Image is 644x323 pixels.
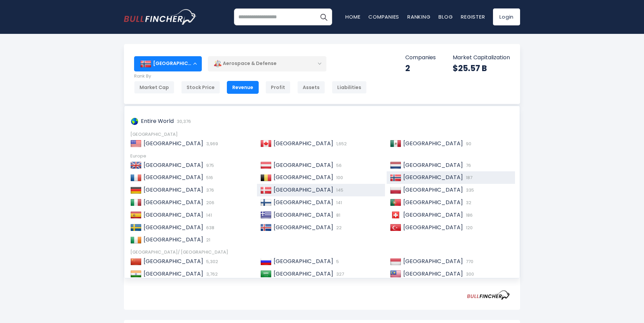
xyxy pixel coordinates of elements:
span: [GEOGRAPHIC_DATA] [274,161,333,169]
span: [GEOGRAPHIC_DATA] [144,223,203,231]
span: 3,762 [205,271,218,277]
div: [GEOGRAPHIC_DATA] [130,132,514,137]
span: 187 [464,174,472,181]
span: 120 [464,224,473,231]
span: 32 [464,199,471,206]
span: [GEOGRAPHIC_DATA] [144,198,203,206]
img: bullfincher logo [124,9,197,25]
span: 145 [335,187,343,193]
div: Revenue [227,81,259,94]
span: [GEOGRAPHIC_DATA] [144,211,203,219]
span: [GEOGRAPHIC_DATA] [274,211,333,219]
a: Register [461,13,485,20]
span: [GEOGRAPHIC_DATA] [403,211,463,219]
span: [GEOGRAPHIC_DATA] [144,236,203,243]
button: Search [315,8,332,25]
span: [GEOGRAPHIC_DATA] [144,270,203,278]
div: [GEOGRAPHIC_DATA] [134,56,202,71]
div: Market Cap [134,81,174,94]
span: 516 [205,174,213,181]
span: [GEOGRAPHIC_DATA] [274,270,333,278]
span: [GEOGRAPHIC_DATA] [144,257,203,265]
div: Liabilities [332,81,367,94]
span: 376 [205,187,214,193]
span: 141 [335,199,342,206]
span: 5,302 [205,258,218,265]
span: 141 [205,212,212,218]
span: 1,652 [335,141,347,147]
a: Home [345,13,360,20]
span: [GEOGRAPHIC_DATA] [274,257,333,265]
span: [GEOGRAPHIC_DATA] [144,173,203,181]
div: 2 [405,63,436,73]
div: [GEOGRAPHIC_DATA]/ [GEOGRAPHIC_DATA] [130,250,514,255]
span: 81 [335,212,340,218]
a: Go to homepage [124,9,197,25]
div: Assets [297,81,325,94]
div: Aerospace & Defense [208,56,326,71]
p: Companies [405,54,436,61]
span: [GEOGRAPHIC_DATA] [403,186,463,194]
span: 30,376 [175,118,191,125]
p: Market Capitalization [453,54,510,61]
span: Entire World [141,117,174,125]
span: 56 [335,162,342,169]
div: $25.57 B [453,63,510,73]
span: 22 [335,224,342,231]
span: 5 [335,258,339,265]
span: [GEOGRAPHIC_DATA] [144,186,203,194]
div: Stock Price [181,81,220,94]
span: 186 [464,212,473,218]
p: Rank By [134,73,367,79]
span: 90 [464,141,471,147]
span: [GEOGRAPHIC_DATA] [144,161,203,169]
span: 300 [464,271,474,277]
span: 335 [464,187,474,193]
span: 21 [205,237,210,243]
span: [GEOGRAPHIC_DATA] [403,198,463,206]
span: 638 [205,224,214,231]
a: Login [493,8,520,25]
span: 975 [205,162,214,169]
span: [GEOGRAPHIC_DATA] [403,223,463,231]
span: [GEOGRAPHIC_DATA] [274,223,333,231]
a: Ranking [407,13,430,20]
a: Companies [368,13,399,20]
span: [GEOGRAPHIC_DATA] [144,139,203,147]
span: [GEOGRAPHIC_DATA] [274,173,333,181]
span: [GEOGRAPHIC_DATA] [403,161,463,169]
span: [GEOGRAPHIC_DATA] [274,198,333,206]
span: [GEOGRAPHIC_DATA] [403,270,463,278]
div: Profit [265,81,291,94]
div: Europe [130,153,514,159]
a: Blog [438,13,453,20]
span: 76 [464,162,471,169]
span: 3,969 [205,141,218,147]
span: [GEOGRAPHIC_DATA] [274,139,333,147]
span: [GEOGRAPHIC_DATA] [403,139,463,147]
span: 327 [335,271,344,277]
span: [GEOGRAPHIC_DATA] [274,186,333,194]
span: 206 [205,199,214,206]
span: [GEOGRAPHIC_DATA] [403,173,463,181]
span: 100 [335,174,343,181]
span: [GEOGRAPHIC_DATA] [403,257,463,265]
span: 770 [464,258,473,265]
